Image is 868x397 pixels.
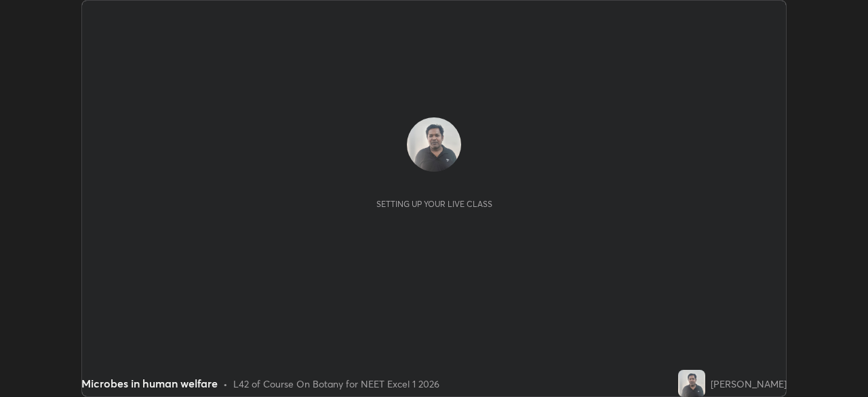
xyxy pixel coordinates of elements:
div: [PERSON_NAME] [711,377,787,391]
div: Microbes in human welfare [81,375,218,392]
img: 7056fc0cb03b4b159e31ab37dd4bfa12.jpg [407,117,461,172]
img: 7056fc0cb03b4b159e31ab37dd4bfa12.jpg [678,370,705,397]
div: L42 of Course On Botany for NEET Excel 1 2026 [233,377,439,391]
div: • [223,377,228,391]
div: Setting up your live class [376,199,492,209]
